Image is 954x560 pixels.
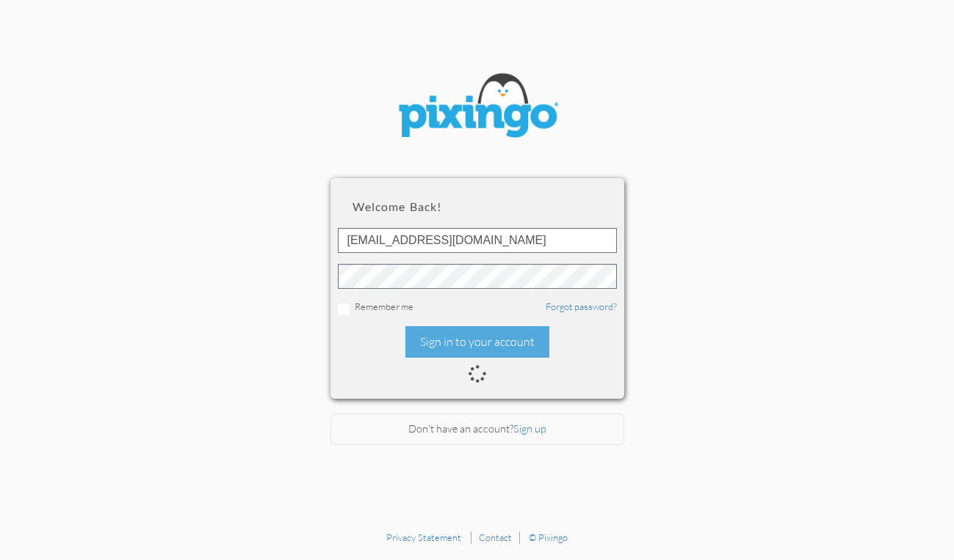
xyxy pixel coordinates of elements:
[330,413,624,445] div: Don't have an account?
[386,531,461,543] a: Privacy Statement
[513,422,546,435] a: Sign up
[405,326,549,358] div: Sign in to your account
[479,531,512,543] a: Contact
[338,300,617,315] div: Remember me
[529,531,568,543] a: © Pixingo
[338,228,617,253] input: ID or Email
[353,200,602,213] h2: Welcome back!
[389,66,565,149] img: pixingo logo
[546,301,617,312] a: Forgot password?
